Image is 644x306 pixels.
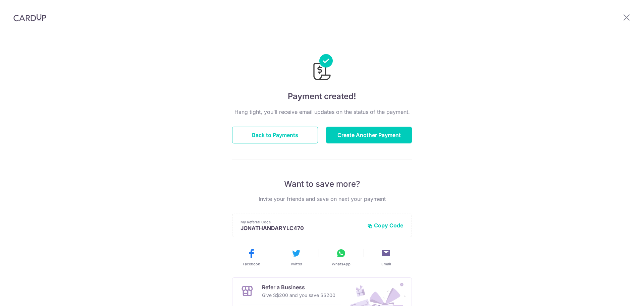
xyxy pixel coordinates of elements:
[232,127,318,143] button: Back to Payments
[367,222,404,229] button: Copy Code
[311,54,333,82] img: Payments
[262,291,335,299] p: Give S$200 and you save S$200
[321,248,361,267] button: WhatsApp
[13,13,46,21] img: CardUp
[366,248,406,267] button: Email
[243,261,260,267] span: Facebook
[290,261,302,267] span: Twitter
[381,261,391,267] span: Email
[232,195,412,203] p: Invite your friends and save on next your payment
[332,261,351,267] span: WhatsApp
[232,108,412,116] p: Hang tight, you’ll receive email updates on the status of the payment.
[232,90,412,102] h4: Payment created!
[240,219,362,225] p: My Referral Code
[232,179,412,189] p: Want to save more?
[262,283,335,291] p: Refer a Business
[231,248,271,267] button: Facebook
[276,248,316,267] button: Twitter
[240,225,362,231] p: JONATHANDARYLC470
[326,127,412,143] button: Create Another Payment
